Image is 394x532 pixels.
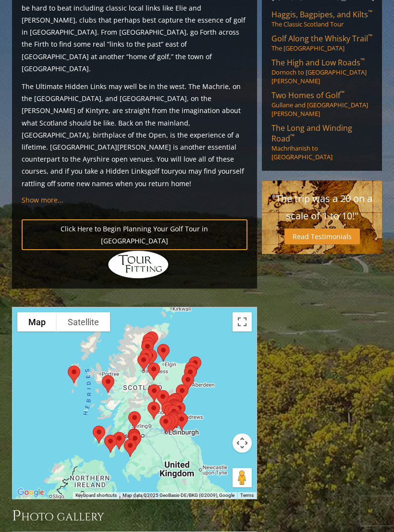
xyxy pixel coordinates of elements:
[271,33,372,52] a: Golf Along the Whisky Trail™The [GEOGRAPHIC_DATA]
[271,190,372,225] p: "The trip was a 20 on a scale of 1 to 10!"
[22,195,63,204] a: Show more...
[22,219,248,250] a: Click Here to Begin Planning Your Golf Tour in [GEOGRAPHIC_DATA]
[271,90,345,101] span: Two Homes of Golf
[148,166,175,176] a: golf tour
[271,33,372,44] span: Golf Along the Whisky Trail
[12,507,258,526] h3: Photo Gallery
[107,250,170,279] img: Hidden Links
[271,123,352,144] span: The Long and Winding Road
[368,32,372,40] sup: ™
[271,9,372,28] a: Haggis, Bagpipes, and Kilts™The Classic Scotland Tour
[271,9,372,20] span: Haggis, Bagpipes, and Kilts
[271,123,372,161] a: The Long and Winding Road™Machrihanish to [GEOGRAPHIC_DATA]
[271,57,372,85] a: The High and Low Roads™Dornoch to [GEOGRAPHIC_DATA][PERSON_NAME]
[360,56,365,64] sup: ™
[290,132,295,140] sup: ™
[340,89,345,97] sup: ™
[271,90,372,118] a: Two Homes of Golf™Gullane and [GEOGRAPHIC_DATA][PERSON_NAME]
[271,57,365,68] span: The High and Low Roads
[368,8,372,16] sup: ™
[22,80,248,190] p: The Ultimate Hidden Links may well be in the west. The Machrie, on the [GEOGRAPHIC_DATA], and [GE...
[284,228,360,244] a: Read Testimonials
